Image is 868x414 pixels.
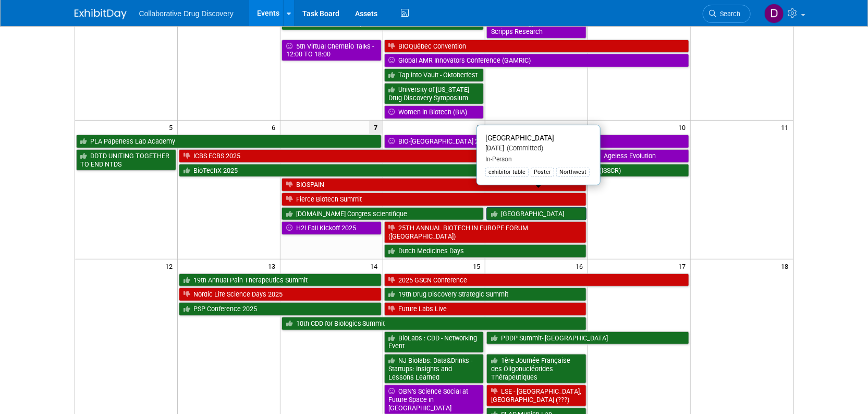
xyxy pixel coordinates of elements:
[384,288,587,301] a: 19th Drug Discovery Strategic Summit
[370,259,383,273] span: 14
[556,168,590,177] div: Northwest
[677,121,690,134] span: 10
[179,149,586,163] a: ICBS ECBS 2025
[384,274,690,287] a: 2025 GSCN Conference
[486,332,689,345] a: PDDP Summit- [GEOGRAPHIC_DATA]
[282,193,587,206] a: Fierce Biotech Summit
[703,5,751,23] a: Search
[485,144,592,153] div: [DATE]
[486,354,586,384] a: 1ère Journée Française des Oligonucléotides Thérapeutiques
[384,105,484,119] a: Women in Biotech (BIA)
[677,259,690,273] span: 17
[271,121,280,134] span: 6
[369,121,383,134] span: 7
[267,259,280,273] span: 13
[589,149,689,163] a: Ageless Evolution
[384,83,484,104] a: University of [US_STATE] Drug Discovery Symposium
[384,354,484,384] a: NJ Biolabs: Data&Drinks - Startups: Insights and Lessons Learned
[384,244,587,258] a: Dutch Medicines Days
[780,121,793,134] span: 11
[486,17,586,38] a: Technology Summit at Scripps Research
[472,259,485,273] span: 15
[384,40,690,53] a: BIOQuébec Convention
[76,149,176,171] a: DDTD UNITING TOGETHER TO END NTDS
[76,135,382,148] a: PLA Paperless Lab Academy
[485,168,529,177] div: exhibitor table
[168,121,177,134] span: 5
[384,68,484,82] a: Tap into Vault - Oktoberfest
[485,134,554,142] span: [GEOGRAPHIC_DATA]
[384,302,587,316] a: Future Labs Live
[164,259,177,273] span: 12
[764,4,784,23] img: Daniel Castro
[475,121,485,134] span: 8
[384,135,690,148] a: BIO‑[GEOGRAPHIC_DATA] 2025
[139,9,234,18] span: Collaborative Drug Discovery
[282,40,382,61] a: 5th Virtual ChemBio Talks - 12:00 TO 18:00
[282,207,484,221] a: [DOMAIN_NAME] Congres scientifique
[780,259,793,273] span: 18
[485,156,512,163] span: In-Person
[179,274,382,287] a: 19th Annual Pain Therapeutics Summit
[75,9,127,19] img: ExhibitDay
[179,164,484,178] a: BioTechX 2025
[282,317,587,330] a: 10th CDD for Biologics Summit
[384,332,484,353] a: BioLabs : CDD - Networking Event
[486,207,586,221] a: [GEOGRAPHIC_DATA]
[179,288,382,301] a: Nordic Life Science Days 2025
[384,221,587,243] a: 25TH ANNUAL BIOTECH IN EUROPE FORUM ([GEOGRAPHIC_DATA])
[282,221,382,235] a: H2i Fall Kickoff 2025
[574,259,588,273] span: 16
[384,54,690,67] a: Global AMR Innovators Conference (GAMRIC)
[486,385,586,406] a: LSE - [GEOGRAPHIC_DATA], [GEOGRAPHIC_DATA] (???)
[504,144,543,152] span: (Committed)
[717,10,741,18] span: Search
[179,302,382,316] a: PSP Conference 2025
[531,168,554,177] div: Poster
[578,121,588,134] span: 9
[282,178,587,192] a: BIOSPAIN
